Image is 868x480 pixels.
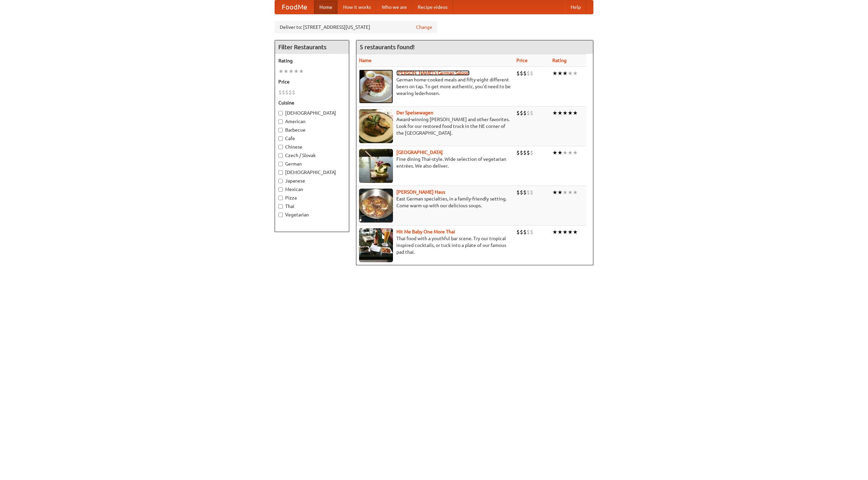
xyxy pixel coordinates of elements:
li: ★ [552,228,557,236]
li: ★ [573,70,578,77]
input: Thai [278,204,283,209]
a: Hit Me Baby One More Thai [396,229,455,234]
img: satay.jpg [359,149,393,183]
li: $ [523,149,527,156]
label: Vegetarian [278,211,346,218]
li: ★ [568,109,573,117]
li: $ [516,189,520,196]
li: $ [520,70,523,77]
p: East German specialties, in a family-friendly setting. Come warm up with our delicious soups. [359,195,511,209]
input: [DEMOGRAPHIC_DATA] [278,170,283,175]
h5: Price [278,78,346,85]
label: American [278,118,346,125]
li: $ [520,228,523,236]
li: ★ [563,70,568,77]
a: Who we are [376,0,412,14]
a: Rating [552,58,567,63]
a: Price [516,58,528,63]
input: [DEMOGRAPHIC_DATA] [278,111,283,115]
li: $ [520,189,523,196]
li: ★ [573,109,578,117]
p: Thai food with a youthful bar scene. Try our tropical inspired cocktails, or tuck into a plate of... [359,235,511,255]
li: ★ [557,228,563,236]
p: Fine dining Thai-style. Wide selection of vegetarian entrées. We also deliver. [359,156,511,169]
li: $ [523,109,527,117]
a: [PERSON_NAME]'s German Saloon [396,70,470,76]
label: Mexican [278,186,346,193]
a: FoodMe [275,0,314,14]
li: $ [527,70,530,77]
li: $ [530,70,533,77]
li: ★ [552,149,557,156]
label: Chinese [278,143,346,150]
li: ★ [557,189,563,196]
label: German [278,160,346,167]
label: [DEMOGRAPHIC_DATA] [278,169,346,176]
li: $ [520,109,523,117]
li: $ [530,189,533,196]
img: esthers.jpg [359,70,393,103]
li: $ [523,189,527,196]
li: ★ [563,228,568,236]
li: $ [282,89,285,96]
a: [GEOGRAPHIC_DATA] [396,150,443,155]
input: Cafe [278,136,283,141]
li: ★ [283,68,289,75]
h5: Rating [278,57,346,64]
a: Change [416,24,432,31]
li: ★ [278,68,283,75]
a: Help [565,0,586,14]
li: $ [516,109,520,117]
li: $ [527,189,530,196]
li: ★ [568,228,573,236]
b: Der Speisewagen [396,110,433,115]
li: $ [292,89,295,96]
li: $ [527,228,530,236]
li: $ [516,70,520,77]
p: German home-cooked meals and fifty-eight different beers on tap. To get more authentic, you'd nee... [359,76,511,97]
li: ★ [568,70,573,77]
li: ★ [573,228,578,236]
img: kohlhaus.jpg [359,189,393,223]
a: Recipe videos [412,0,453,14]
input: Japanese [278,179,283,183]
li: ★ [568,189,573,196]
input: Mexican [278,187,283,192]
input: Chinese [278,145,283,149]
li: ★ [552,70,557,77]
label: Czech / Slovak [278,152,346,159]
li: ★ [573,149,578,156]
li: ★ [557,149,563,156]
li: $ [289,89,292,96]
label: Barbecue [278,127,346,133]
label: Thai [278,203,346,210]
li: ★ [563,189,568,196]
h5: Cuisine [278,99,346,106]
li: $ [530,109,533,117]
a: [PERSON_NAME] Haus [396,189,445,195]
li: ★ [552,189,557,196]
li: $ [523,70,527,77]
li: ★ [573,189,578,196]
input: Czech / Slovak [278,153,283,158]
li: $ [523,228,527,236]
li: ★ [299,68,304,75]
ng-pluralize: 5 restaurants found! [360,44,415,50]
a: Name [359,58,372,63]
li: $ [516,149,520,156]
li: ★ [563,109,568,117]
div: Deliver to: [STREET_ADDRESS][US_STATE] [275,21,437,33]
p: Award-winning [PERSON_NAME] and other favorites. Look for our restored food truck in the NE corne... [359,116,511,136]
a: How it works [338,0,376,14]
label: Cafe [278,135,346,142]
li: $ [527,109,530,117]
label: Pizza [278,194,346,201]
li: $ [530,228,533,236]
li: ★ [563,149,568,156]
input: Pizza [278,196,283,200]
input: German [278,162,283,166]
li: $ [516,228,520,236]
label: [DEMOGRAPHIC_DATA] [278,110,346,116]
